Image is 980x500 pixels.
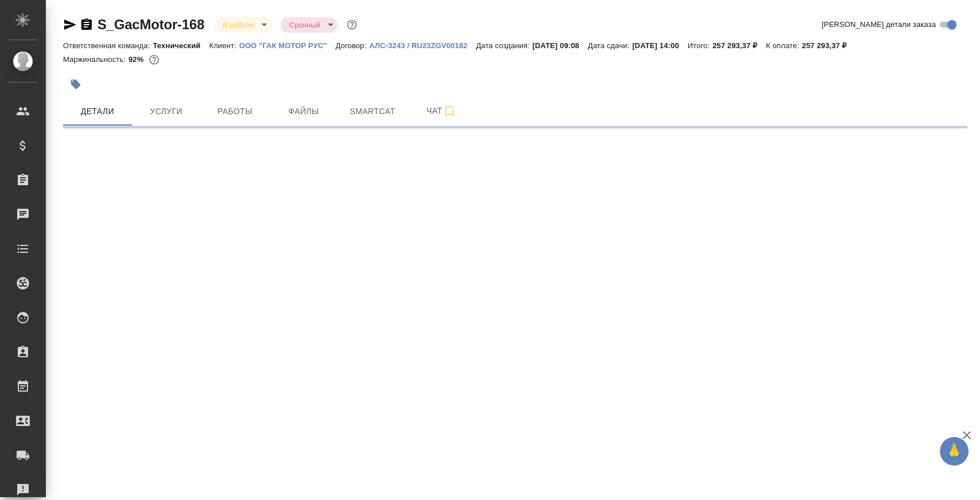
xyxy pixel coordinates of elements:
button: В работе [219,20,257,30]
p: Маржинальность: [63,55,128,64]
button: Добавить тэг [63,72,88,97]
p: ООО "ГАК МОТОР РУС" [239,41,335,50]
svg: Подписаться [442,104,456,118]
p: Договор: [336,41,370,50]
p: К оплате: [766,41,802,50]
button: Доп статусы указывают на важность/срочность заказа [344,17,359,32]
div: В работе [280,17,338,33]
p: 92% [128,55,146,64]
p: 257 293,37 ₽ [712,41,766,50]
span: Детали [70,104,125,119]
p: Ответственная команда: [63,41,153,50]
span: [PERSON_NAME] детали заказа [822,19,936,30]
button: 16415.20 RUB; [147,52,162,67]
p: Итого: [688,41,712,50]
button: Срочный [286,20,324,30]
p: 257 293,37 ₽ [802,41,855,50]
p: [DATE] 09:08 [532,41,588,50]
a: S_GacMotor-168 [97,17,205,32]
div: В работе [214,17,271,33]
span: Smartcat [345,104,400,119]
span: Файлы [276,104,331,119]
span: Чат [414,104,469,118]
p: [DATE] 14:00 [632,41,688,50]
p: АЛС-3243 / RU23ZGV00182 [369,41,476,50]
button: Скопировать ссылку для ЯМессенджера [63,18,77,32]
span: 🙏 [944,439,964,463]
span: Услуги [139,104,194,119]
button: Скопировать ссылку [80,18,93,32]
p: Дата сдачи: [588,41,632,50]
span: Работы [207,104,262,119]
a: ООО "ГАК МОТОР РУС" [239,40,335,50]
p: Клиент: [209,41,239,50]
p: Технический [153,41,209,50]
p: Дата создания: [476,41,532,50]
button: 🙏 [940,437,969,466]
a: АЛС-3243 / RU23ZGV00182 [369,40,476,50]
